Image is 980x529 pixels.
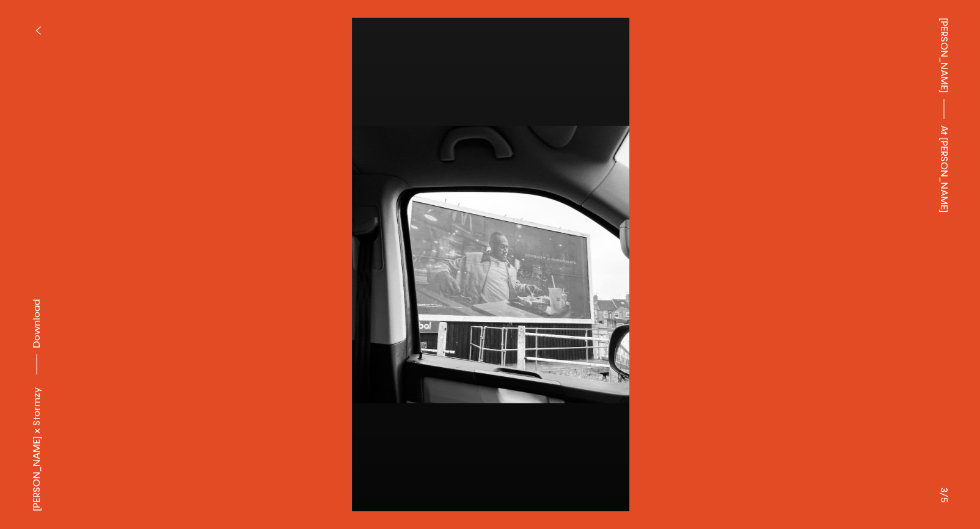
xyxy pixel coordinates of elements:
[31,299,43,348] span: Download
[937,18,951,93] a: [PERSON_NAME]
[937,125,951,213] span: At [PERSON_NAME]
[29,387,44,511] div: [PERSON_NAME] x Stormzy
[29,299,44,381] button: Download asset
